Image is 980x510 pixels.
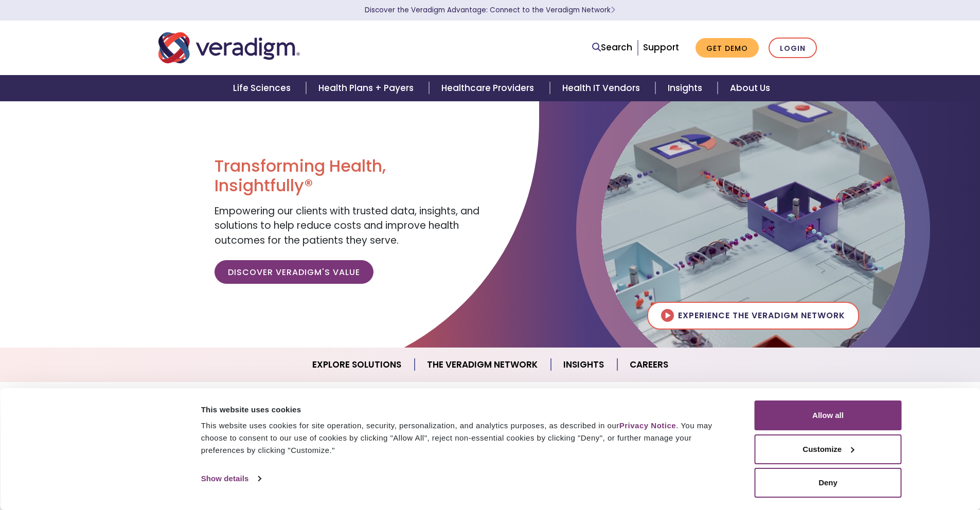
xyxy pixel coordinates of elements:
a: Health Plans + Payers [306,75,429,101]
a: Insights [655,75,718,101]
a: Discover Veradigm's Value [215,260,373,284]
a: The Veradigm Network [415,352,551,378]
span: Empowering our clients with trusted data, insights, and solutions to help reduce costs and improv... [215,204,479,247]
a: Show details [201,471,261,486]
a: Healthcare Providers [429,75,549,101]
button: Allow all [755,400,902,430]
button: Deny [755,468,902,498]
div: This website uses cookies for site operation, security, personalization, and analytics purposes, ... [201,420,732,457]
a: Privacy Notice [619,421,676,430]
img: Veradigm logo [158,31,300,65]
a: About Us [718,75,782,101]
a: Discover the Veradigm Advantage: Connect to the Veradigm NetworkLearn More [365,5,615,15]
a: Careers [617,352,681,378]
h1: Transforming Health, Insightfully® [215,156,482,196]
a: Explore Solutions [300,352,415,378]
a: Insights [551,352,617,378]
span: Learn More [611,5,615,15]
a: Search [592,41,632,54]
a: Login [769,38,817,59]
div: This website uses cookies [201,404,732,416]
a: Support [643,41,679,53]
a: Health IT Vendors [550,75,655,101]
a: Life Sciences [221,75,306,101]
a: Get Demo [696,38,759,58]
button: Customize [755,434,902,464]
